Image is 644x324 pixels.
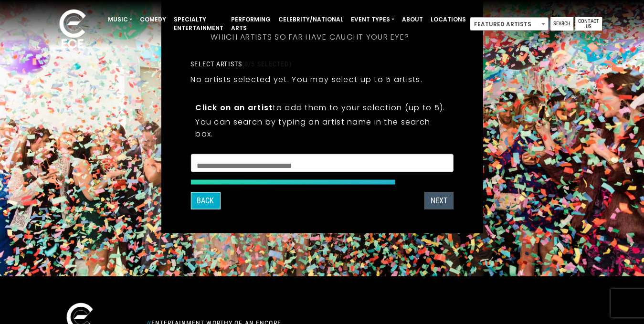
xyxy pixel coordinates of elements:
a: Event Types [347,11,398,28]
span: (0/5 selected) [242,60,292,67]
img: ece_new_logo_whitev2-1.png [49,7,96,53]
button: Back [190,192,220,209]
a: Celebrity/National [274,11,347,28]
a: Music [104,11,136,28]
label: Select artists [190,59,291,68]
span: Featured Artists [470,18,548,31]
p: You can search by typing an artist name in the search box. [195,115,449,139]
p: No artists selected yet. You may select up to 5 artists. [190,73,422,85]
a: Locations [427,11,470,28]
a: Search [550,17,573,31]
a: Comedy [136,11,170,28]
a: Performing Arts [227,11,274,36]
button: Next [424,192,454,209]
a: Specialty Entertainment [170,11,227,36]
a: Contact Us [575,17,602,31]
textarea: Search [197,160,447,168]
p: to add them to your selection (up to 5). [195,101,449,113]
span: Featured Artists [470,17,549,31]
strong: Click on an artist [195,102,273,113]
a: About [398,11,427,28]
